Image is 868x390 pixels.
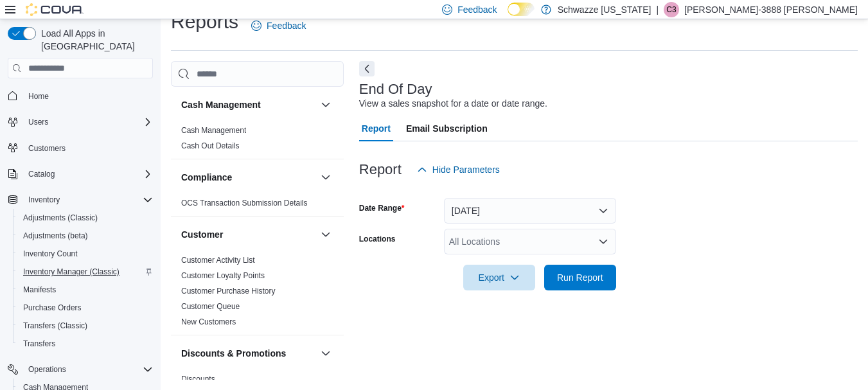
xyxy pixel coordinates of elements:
button: Adjustments (Classic) [13,209,158,227]
span: Inventory Manager (Classic) [18,264,153,279]
input: Dark Mode [508,3,535,16]
span: Purchase Orders [18,300,153,315]
div: Customer [171,253,344,335]
span: Customer Queue [181,301,240,312]
span: Export [471,265,527,290]
a: Manifests [18,282,61,297]
button: Discounts & Promotions [181,347,315,360]
h3: Discounts & Promotions [181,347,286,360]
button: Customer [318,227,333,242]
button: Customer [181,228,315,241]
a: Inventory Manager (Classic) [18,264,125,279]
button: Inventory Count [13,245,158,263]
span: Manifests [23,285,56,295]
span: Inventory [28,195,60,205]
a: Discounts [181,375,215,384]
span: Run Report [557,271,603,284]
button: Adjustments (beta) [13,227,158,245]
a: Customers [23,141,71,156]
p: [PERSON_NAME]-3888 [PERSON_NAME] [684,2,858,17]
h3: Report [359,162,402,177]
button: Manifests [13,281,158,299]
a: Transfers (Classic) [18,318,93,333]
a: New Customers [181,317,236,326]
a: Inventory Count [18,246,83,261]
span: OCS Transaction Submission Details [181,198,308,208]
button: Transfers (Classic) [13,317,158,335]
span: Transfers (Classic) [18,318,153,333]
button: Transfers [13,335,158,353]
button: Hide Parameters [412,157,505,182]
span: Adjustments (beta) [23,231,88,241]
a: Customer Purchase History [181,287,276,296]
span: Customer Purchase History [181,286,276,296]
span: Home [23,87,153,103]
span: Dark Mode [508,16,508,17]
span: Cash Management [181,125,246,136]
div: Christopher-3888 Perales [664,2,679,17]
span: Adjustments (beta) [18,228,153,244]
h3: Cash Management [181,98,261,111]
p: Schwazze [US_STATE] [558,2,651,17]
span: Transfers [18,336,153,351]
button: Customers [3,139,158,157]
span: Operations [23,362,153,377]
button: Users [23,114,53,130]
button: Cash Management [181,98,315,111]
span: Inventory Count [23,249,78,259]
a: Transfers [18,336,60,351]
span: Customers [28,143,66,154]
button: Next [359,61,375,76]
h3: Customer [181,228,223,241]
button: Inventory [23,192,65,208]
span: Discounts [181,374,215,384]
span: New Customers [181,317,236,327]
button: Cash Management [318,97,333,112]
span: Email Subscription [406,116,488,141]
button: Home [3,86,158,105]
div: Compliance [171,195,344,216]
a: Cash Management [181,126,246,135]
button: Users [3,113,158,131]
a: Customer Queue [181,302,240,311]
button: Inventory [3,191,158,209]
p: | [656,2,659,17]
button: Export [463,265,535,290]
button: Inventory Manager (Classic) [13,263,158,281]
span: Home [28,91,49,102]
button: Compliance [318,170,333,185]
button: [DATE] [444,198,616,224]
span: Adjustments (Classic) [23,213,98,223]
span: Load All Apps in [GEOGRAPHIC_DATA] [36,27,153,53]
a: Feedback [246,13,311,39]
a: Adjustments (Classic) [18,210,103,226]
h3: End Of Day [359,82,432,97]
img: Cova [26,3,84,16]
a: OCS Transaction Submission Details [181,199,308,208]
div: Cash Management [171,123,344,159]
span: Users [28,117,48,127]
span: Adjustments (Classic) [18,210,153,226]
h1: Reports [171,9,238,35]
span: Feedback [457,3,497,16]
span: Catalog [28,169,55,179]
span: Inventory Count [18,246,153,261]
button: Operations [23,362,71,377]
span: Transfers (Classic) [23,321,87,331]
span: Users [23,114,153,130]
button: Run Report [544,265,616,290]
a: Customer Loyalty Points [181,271,265,280]
button: Operations [3,360,158,378]
span: Inventory [23,192,153,208]
span: Report [362,116,391,141]
span: Cash Out Details [181,141,240,151]
button: Compliance [181,171,315,184]
span: Customer Loyalty Points [181,270,265,281]
button: Catalog [23,166,60,182]
span: Catalog [23,166,153,182]
button: Catalog [3,165,158,183]
h3: Compliance [181,171,232,184]
a: Cash Out Details [181,141,240,150]
span: Hide Parameters [432,163,500,176]
span: Feedback [267,19,306,32]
